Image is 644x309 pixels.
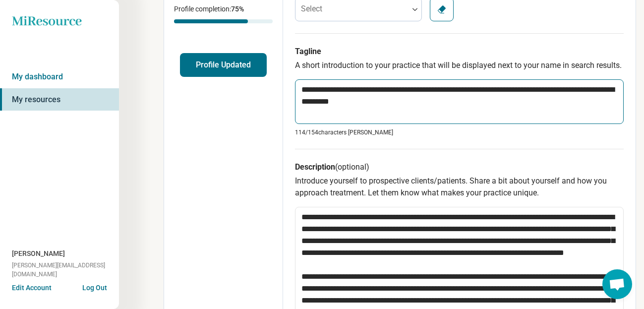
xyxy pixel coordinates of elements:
[82,283,107,291] button: Log Out
[295,161,624,173] h3: Description
[295,46,624,58] h3: Tagline
[602,269,632,299] a: Open chat
[12,261,119,279] span: [PERSON_NAME][EMAIL_ADDRESS][DOMAIN_NAME]
[295,60,624,71] p: A short introduction to your practice that will be displayed next to your name in search results.
[12,283,52,293] button: Edit Account
[231,5,244,13] span: 75 %
[174,19,273,23] div: Profile completion
[301,4,322,13] label: Select
[335,162,369,172] span: (optional)
[295,175,624,199] p: Introduce yourself to prospective clients/patients. Share a bit about yourself and how you approa...
[180,53,267,77] button: Profile Updated
[12,248,65,259] span: [PERSON_NAME]
[295,128,624,137] p: 114/ 154 characters [PERSON_NAME]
